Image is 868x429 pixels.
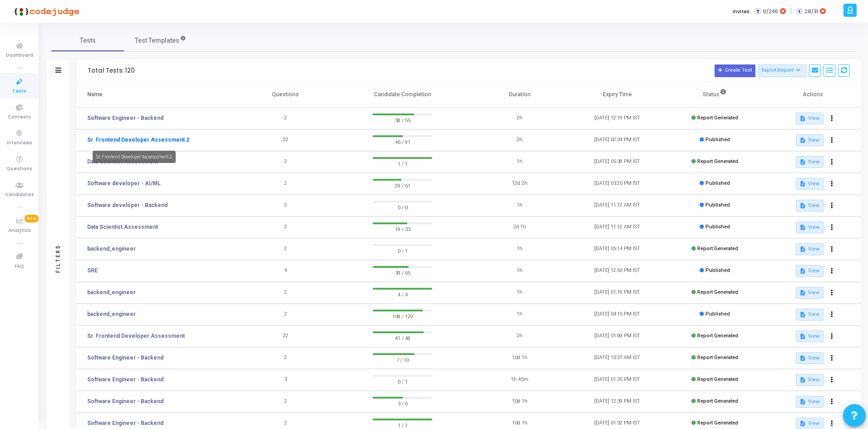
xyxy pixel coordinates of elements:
[705,180,730,186] span: Published
[799,311,806,318] mat-icon: description
[237,282,334,304] td: 2
[796,8,802,15] span: I
[799,355,806,361] mat-icon: description
[568,151,666,173] td: [DATE] 05:38 PM IST
[705,224,730,230] span: Published
[5,191,34,199] span: Candidates
[471,151,568,173] td: 1h
[373,377,432,386] span: 0 / 1
[568,82,666,108] th: Expiry Time
[705,137,730,143] span: Published
[755,8,760,15] span: T
[804,8,818,15] span: 28/31
[796,265,824,277] button: View
[697,289,738,295] span: Report Generated
[471,347,568,369] td: 10d 1h
[471,195,568,217] td: 1h
[568,217,666,238] td: [DATE] 11:12 AM IST
[799,246,806,252] mat-icon: description
[799,268,806,274] mat-icon: description
[373,268,432,277] span: 39 / 65
[471,173,568,195] td: 12d 2h
[87,136,189,144] a: Sr. Frontend Developer Assessment 2
[237,108,334,129] td: 2
[697,246,738,251] span: Report Generated
[796,156,824,168] button: View
[799,181,806,187] mat-icon: description
[237,260,334,282] td: 4
[733,8,751,15] label: Invites:
[12,88,26,95] span: Tests
[796,396,824,408] button: View
[796,287,824,299] button: View
[6,52,33,59] span: Dashboard
[471,108,568,129] td: 2h
[799,137,806,143] mat-icon: description
[568,282,666,304] td: [DATE] 01:19 PM IST
[373,333,432,342] span: 41 / 48
[796,309,824,321] button: View
[705,202,730,208] span: Published
[799,420,806,427] mat-icon: description
[796,243,824,255] button: View
[568,108,666,129] td: [DATE] 12:19 PM IST
[87,288,136,296] a: backend_engineer
[237,369,334,391] td: 3
[799,202,806,209] mat-icon: description
[373,399,432,408] span: 3 / 6
[796,134,824,146] button: View
[799,115,806,122] mat-icon: description
[237,82,334,108] th: Questions
[796,374,824,386] button: View
[237,391,334,413] td: 2
[8,227,31,235] span: Analytics
[799,377,806,383] mat-icon: description
[87,375,163,384] a: Software Engineer - Backend
[697,420,738,426] span: Report Generated
[790,6,792,16] span: |
[796,200,824,212] button: View
[87,266,98,275] a: SRE
[373,159,432,168] span: 1 / 1
[7,139,32,147] span: Interviews
[8,113,31,121] span: Contests
[135,36,179,45] span: Test Templates
[799,224,806,231] mat-icon: description
[6,165,32,173] span: Questions
[799,333,806,340] mat-icon: description
[568,391,666,413] td: [DATE] 12:39 PM IST
[568,369,666,391] td: [DATE] 01:35 PM IST
[796,113,824,124] button: View
[799,399,806,405] mat-icon: description
[471,82,568,108] th: Duration
[87,179,161,187] a: Software developer - AI/ML
[697,376,738,382] span: Report Generated
[373,224,432,233] span: 19 / 33
[471,129,568,151] td: 2h
[568,129,666,151] td: [DATE] 02:34 PM IST
[796,352,824,364] button: View
[764,82,861,108] th: Actions
[87,310,136,318] a: backend_engineer
[373,290,432,299] span: 4 / 4
[697,158,738,164] span: Report Generated
[705,267,730,273] span: Published
[80,36,96,45] span: Tests
[54,208,62,308] div: Filters
[471,238,568,260] td: 1h
[373,137,432,146] span: 46 / 91
[568,173,666,195] td: [DATE] 03:20 PM IST
[697,115,738,121] span: Report Generated
[666,82,764,108] th: Status
[373,355,432,364] span: 7 / 10
[87,332,185,340] a: Sr. Frontend Developer Assessment
[471,260,568,282] td: 1h
[796,178,824,190] button: View
[87,114,163,122] a: Software Engineer - Backend
[697,333,738,339] span: Report Generated
[87,419,163,427] a: Software Engineer - Backend
[87,397,163,405] a: Software Engineer - Backend
[568,195,666,217] td: [DATE] 11:12 AM IST
[15,263,24,271] span: FAQ
[568,260,666,282] td: [DATE] 12:56 PM IST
